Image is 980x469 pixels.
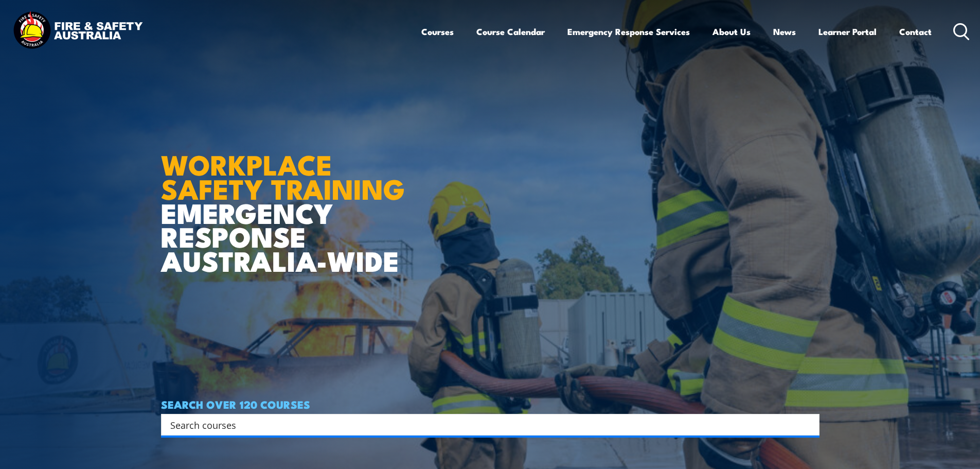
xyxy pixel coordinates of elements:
[567,18,690,45] a: Emergency Response Services
[476,18,545,45] a: Course Calendar
[161,398,819,410] h4: SEARCH OVER 120 COURSES
[712,18,751,45] a: About Us
[801,418,816,432] button: Search magnifier button
[899,18,932,45] a: Contact
[421,18,454,45] a: Courses
[161,126,413,272] h1: EMERGENCY RESPONSE AUSTRALIA-WIDE
[172,418,799,432] form: Search form
[161,142,405,209] strong: WORKPLACE SAFETY TRAINING
[818,18,877,45] a: Learner Portal
[773,18,796,45] a: News
[170,417,797,432] input: Search input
